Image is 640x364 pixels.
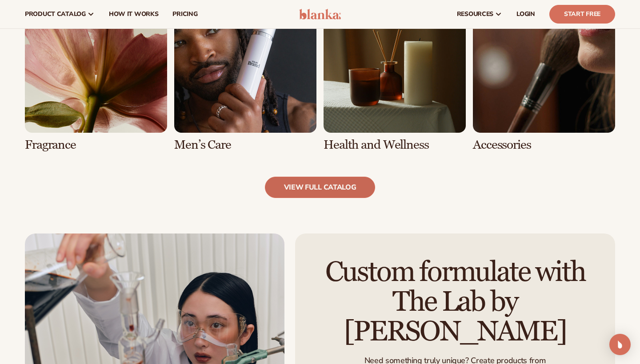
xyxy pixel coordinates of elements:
h2: Custom formulate with The Lab by [PERSON_NAME] [320,257,590,347]
span: pricing [172,11,197,18]
a: Start Free [549,5,615,24]
img: logo [299,9,341,20]
span: LOGIN [516,11,535,18]
a: view full catalog [265,177,376,198]
span: product catalog [25,11,86,18]
span: resources [457,11,493,18]
div: Open Intercom Messenger [609,334,631,355]
span: How It Works [109,11,159,18]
